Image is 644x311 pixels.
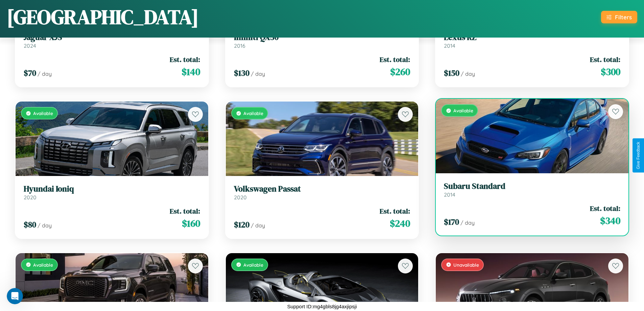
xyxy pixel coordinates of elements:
[234,67,249,79] span: $ 130
[24,32,200,49] a: Jaguar XJS2024
[600,214,620,227] span: $ 340
[24,32,200,42] h3: Jaguar XJS
[444,67,459,79] span: $ 150
[24,194,37,201] span: 2020
[287,302,357,311] p: Support ID: mg4gbls8jg4axjipsji
[444,216,459,227] span: $ 170
[444,32,620,49] a: Lexus RZ2014
[615,14,632,21] div: Filters
[7,288,23,304] iframe: Intercom live chat
[251,70,265,77] span: / day
[601,65,620,79] span: $ 300
[444,191,455,198] span: 2014
[33,262,53,268] span: Available
[7,3,199,31] h1: [GEOGRAPHIC_DATA]
[243,262,263,268] span: Available
[24,42,36,49] span: 2024
[234,32,410,42] h3: Infiniti QX30
[453,262,479,268] span: Unavailable
[636,142,641,169] div: Give Feedback
[234,219,249,230] span: $ 120
[170,206,200,216] span: Est. total:
[234,32,410,49] a: Infiniti QX302016
[234,42,245,49] span: 2016
[182,217,200,230] span: $ 160
[444,42,455,49] span: 2014
[38,222,52,229] span: / day
[24,184,200,194] h3: Hyundai Ioniq
[182,65,200,79] span: $ 140
[380,54,410,64] span: Est. total:
[390,217,410,230] span: $ 240
[444,181,620,191] h3: Subaru Standard
[390,65,410,79] span: $ 260
[234,184,410,201] a: Volkswagen Passat2020
[24,184,200,201] a: Hyundai Ioniq2020
[243,110,263,116] span: Available
[590,54,620,64] span: Est. total:
[380,206,410,216] span: Est. total:
[251,222,265,229] span: / day
[590,203,620,213] span: Est. total:
[38,70,52,77] span: / day
[460,219,475,226] span: / day
[453,108,473,113] span: Available
[24,67,36,79] span: $ 70
[444,181,620,198] a: Subaru Standard2014
[33,110,53,116] span: Available
[461,70,475,77] span: / day
[234,184,410,194] h3: Volkswagen Passat
[444,32,620,42] h3: Lexus RZ
[601,11,637,23] button: Filters
[24,219,36,230] span: $ 80
[170,54,200,64] span: Est. total:
[234,194,247,201] span: 2020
